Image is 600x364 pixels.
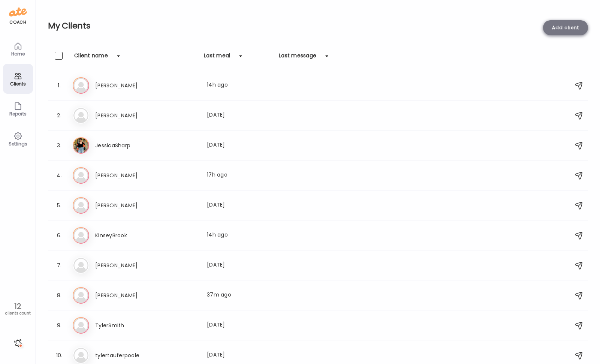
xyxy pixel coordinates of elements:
h3: [PERSON_NAME] [95,171,161,180]
h3: [PERSON_NAME] [95,111,161,120]
div: 9. [55,321,64,330]
div: [DATE] [207,141,273,150]
img: ate [9,6,27,18]
h3: [PERSON_NAME] [95,201,161,210]
h3: tylertauferpoole [95,351,161,360]
div: [DATE] [207,261,273,270]
div: 3. [55,141,64,150]
div: 6. [55,231,64,240]
div: Clients [4,81,31,86]
div: 37m ago [207,291,273,300]
div: Home [4,51,31,56]
h3: TylerSmith [95,321,161,330]
h2: My Clients [48,20,588,31]
div: 2. [55,111,64,120]
h3: [PERSON_NAME] [95,261,161,270]
h3: [PERSON_NAME] [95,291,161,300]
h3: JessicaSharp [95,141,161,150]
div: 14h ago [207,231,273,240]
div: 8. [55,291,64,300]
div: 7. [55,261,64,270]
div: 17h ago [207,171,273,180]
div: [DATE] [207,111,273,120]
div: [DATE] [207,321,273,330]
div: [DATE] [207,201,273,210]
div: Client name [74,52,108,64]
div: 5. [55,201,64,210]
div: clients count [3,311,33,316]
div: Reports [4,111,31,116]
div: Settings [4,141,31,146]
div: Last message [279,52,316,64]
h3: [PERSON_NAME] [95,81,161,90]
div: Add client [543,20,588,35]
div: coach [9,19,26,25]
div: 4. [55,171,64,180]
div: [DATE] [207,351,273,360]
h3: KinseyBrook [95,231,161,240]
div: 12 [3,302,33,311]
div: 14h ago [207,81,273,90]
div: 10. [55,351,64,360]
div: 1. [55,81,64,90]
div: Last meal [204,52,230,64]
